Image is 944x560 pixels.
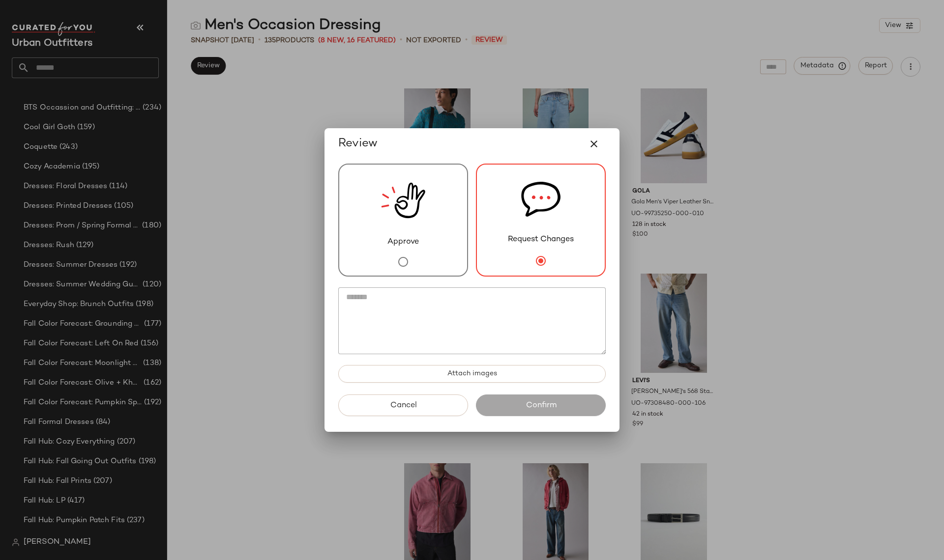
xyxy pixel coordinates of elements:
[387,236,419,248] span: Approve
[338,394,468,416] button: Cancel
[447,370,497,378] span: Attach images
[389,401,416,410] span: Cancel
[508,234,574,246] span: Request Changes
[521,165,560,234] img: svg%3e
[338,365,606,383] button: Attach images
[381,165,425,236] img: review_new_snapshot.RGmwQ69l.svg
[338,136,378,152] span: Review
